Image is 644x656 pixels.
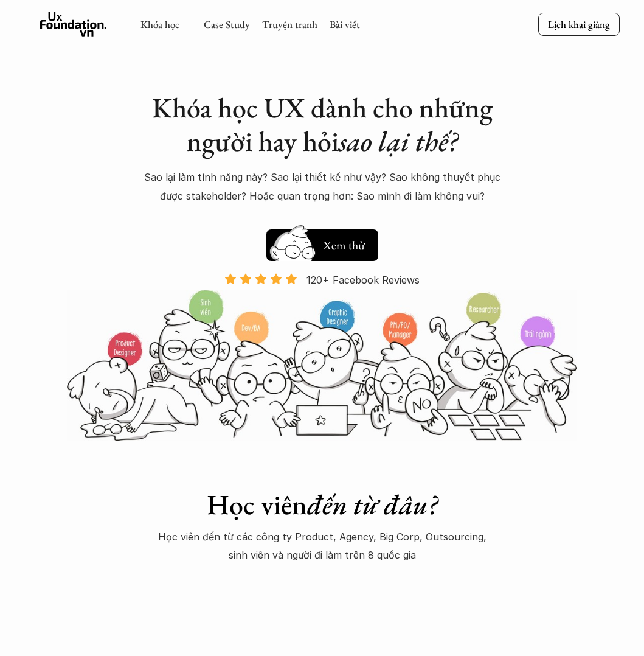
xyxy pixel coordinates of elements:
a: Khóa học [140,18,179,31]
h5: Xem thử [321,237,366,254]
em: đến từ đâu? [307,486,438,523]
p: 120+ Facebook Reviews [306,271,420,289]
em: sao lại thế? [339,123,458,159]
a: Xem thử [266,223,378,261]
p: Học viên đến từ các công ty Product, Agency, Big Corp, Outsourcing, sinh viên và người đi làm trê... [150,528,494,565]
p: Sao lại làm tính năng này? Sao lại thiết kế như vậy? Sao không thuyết phục được stakeholder? Hoặc... [141,168,503,205]
a: Truyện tranh [262,18,317,31]
h1: Học viên [150,488,494,522]
a: Case Study [204,18,250,31]
a: Lịch khai giảng [538,13,620,36]
h1: Khóa học UX dành cho những người hay hỏi [141,91,503,158]
a: Bài viết [330,18,360,31]
p: Lịch khai giảng [548,18,610,31]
